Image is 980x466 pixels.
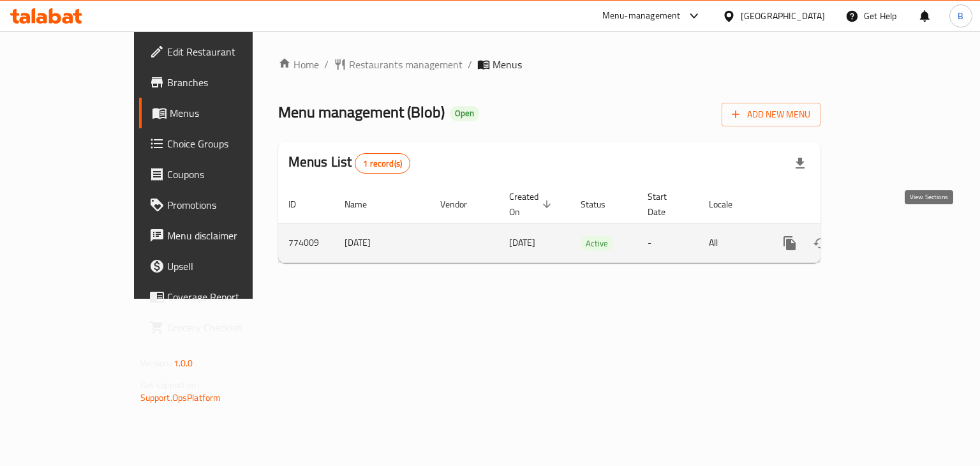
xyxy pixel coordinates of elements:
div: Open [450,106,479,121]
div: Export file [785,148,815,179]
span: Status [581,197,622,212]
a: Coverage Report [139,282,298,312]
span: Get support on: [140,377,199,393]
td: All [699,223,764,262]
a: Edit Restaurant [139,36,298,67]
button: more [775,228,805,259]
span: ID [288,197,313,212]
a: Choice Groups [139,128,298,159]
span: Open [450,108,479,119]
a: Menus [139,98,298,128]
span: Upsell [167,259,288,274]
th: Actions [764,185,907,224]
span: Version: [140,355,172,372]
a: Coupons [139,159,298,190]
div: Total records count [355,153,410,174]
h2: Menus List [288,153,410,174]
a: Restaurants management [334,57,463,72]
a: Branches [139,67,298,98]
span: Restaurants management [349,57,463,72]
span: Add New Menu [732,107,810,123]
a: Promotions [139,190,298,220]
span: 1.0.0 [174,355,193,372]
span: Branches [167,75,288,90]
span: Coverage Report [167,289,288,304]
span: Start Date [648,189,683,220]
div: Menu-management [602,8,681,24]
td: - [637,223,699,262]
span: Edit Restaurant [167,44,288,59]
span: [DATE] [509,234,535,251]
a: Grocery Checklist [139,312,298,343]
span: Menu disclaimer [167,228,288,243]
span: Active [581,236,613,251]
span: Menu management ( Blob ) [278,98,445,126]
button: Change Status [805,228,836,259]
span: 1 record(s) [355,158,410,170]
li: / [468,57,472,72]
span: Grocery Checklist [167,320,288,335]
span: Locale [709,197,749,212]
a: Support.OpsPlatform [140,389,221,406]
button: Add New Menu [722,103,820,126]
li: / [324,57,329,72]
span: Choice Groups [167,136,288,151]
table: enhanced table [278,185,907,263]
span: Created On [509,189,555,220]
span: Name [345,197,383,212]
span: Menus [170,105,288,121]
div: [GEOGRAPHIC_DATA] [741,9,825,23]
span: Promotions [167,197,288,213]
div: Active [581,236,613,251]
a: Upsell [139,251,298,282]
td: 774009 [278,223,334,262]
a: Menu disclaimer [139,220,298,251]
nav: breadcrumb [278,57,821,72]
span: Coupons [167,167,288,182]
a: Home [278,57,319,72]
td: [DATE] [334,223,430,262]
span: Vendor [440,197,484,212]
span: Menus [493,57,522,72]
span: B [958,9,963,23]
